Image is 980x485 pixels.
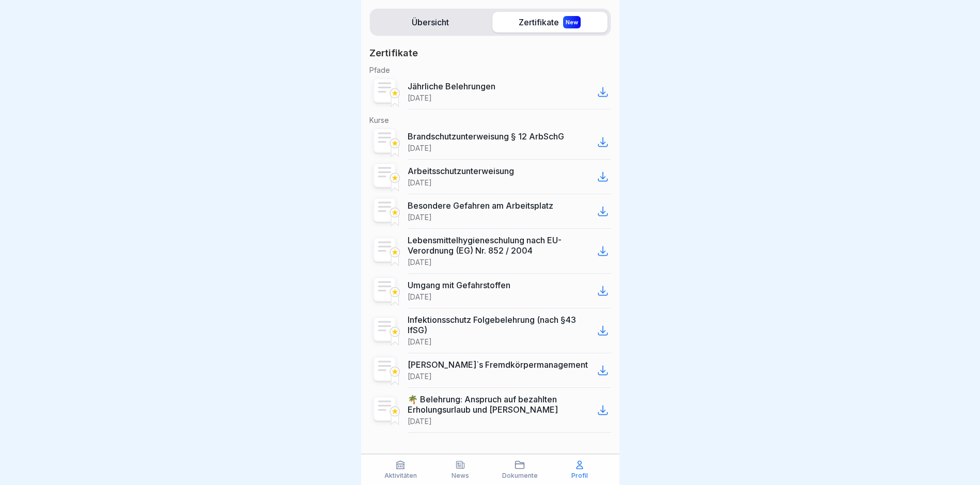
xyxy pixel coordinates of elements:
[408,280,510,290] p: Umgang mit Gefahrstoffen
[369,47,418,59] p: Zertifikate
[408,337,432,347] p: [DATE]
[408,166,514,176] p: Arbeitsschutzunterweisung
[408,131,564,142] p: Brandschutzunterweisung § 12 ArbSchG
[408,93,432,103] p: [DATE]
[452,472,469,479] p: News
[408,394,595,415] p: 🌴 Belehrung: Anspruch auf bezahlten Erholungsurlaub und [PERSON_NAME]
[408,372,432,381] p: [DATE]
[373,12,488,33] label: Übersicht
[408,315,595,335] p: Infektionsschutz Folgebelehrung (nach §43 IfSG)
[408,178,432,187] p: [DATE]
[408,144,432,153] p: [DATE]
[384,472,417,479] p: Aktivitäten
[408,235,595,256] p: Lebensmittelhygieneschulung nach EU-Verordnung (EG) Nr. 852 / 2004
[408,200,553,211] p: Besondere Gefahren am Arbeitsplatz
[369,116,611,125] p: Kurse
[408,213,432,222] p: [DATE]
[369,66,611,75] p: Pfade
[492,12,608,33] label: Zertifikate
[408,81,495,91] p: Jährliche Belehrungen
[563,16,581,28] div: New
[571,472,588,479] p: Profil
[502,472,538,479] p: Dokumente
[408,258,432,267] p: [DATE]
[408,417,432,426] p: [DATE]
[408,292,432,302] p: [DATE]
[408,359,588,370] p: [PERSON_NAME]`s Fremdkörpermanagement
